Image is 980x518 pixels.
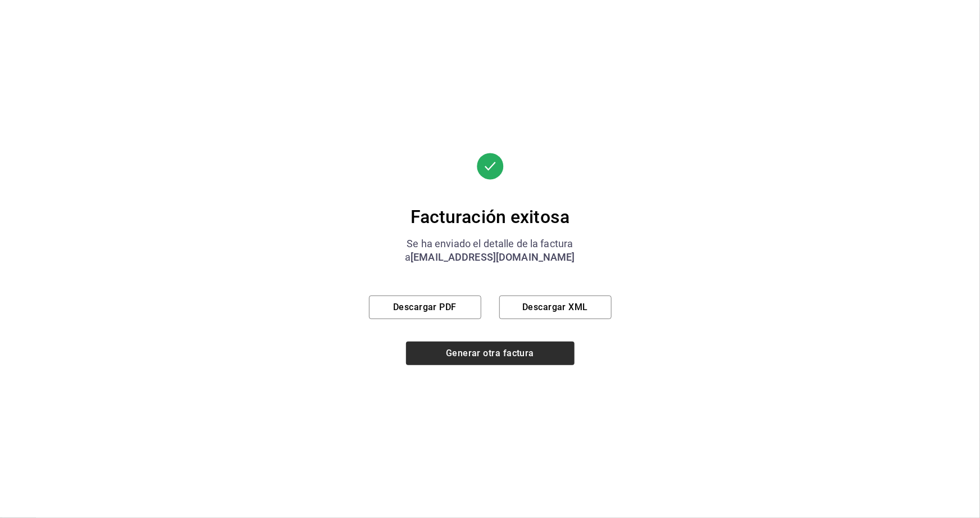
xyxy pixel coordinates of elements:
[369,296,481,319] button: Descargar PDF
[499,296,612,319] button: Descargar XML
[369,206,612,228] div: Facturación exitosa
[369,251,612,264] div: a
[411,251,575,263] span: [EMAIL_ADDRESS][DOMAIN_NAME]
[406,342,575,365] button: Generar otra factura
[369,237,612,251] div: Se ha enviado el detalle de la factura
